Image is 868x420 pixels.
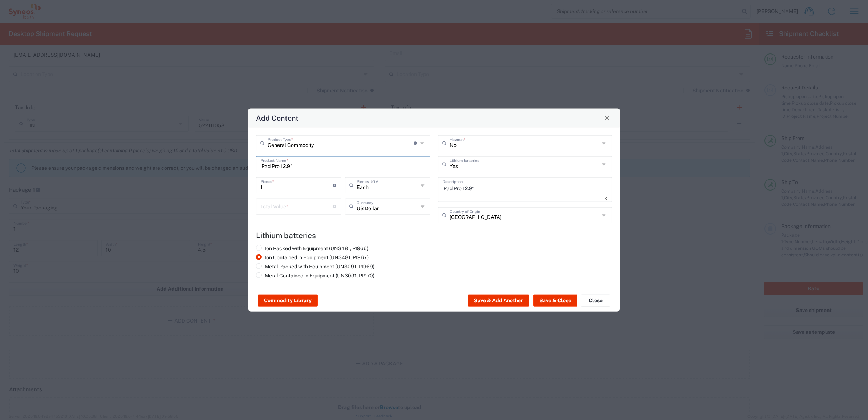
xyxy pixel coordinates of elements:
button: Commodity Library [258,295,318,306]
label: Ion Contained in Equipment (UN3481, PI967) [256,254,369,260]
button: Close [602,113,612,123]
label: Metal Packed with Equipment (UN3091, PI969) [256,263,374,269]
h4: Add Content [256,112,299,123]
h4: Lithium batteries [256,231,612,240]
button: Save & Add Another [468,295,529,306]
label: Ion Packed with Equipment (UN3481, PI966) [256,245,368,251]
button: Close [581,295,610,306]
label: Metal Contained in Equipment (UN3091, PI970) [256,272,374,279]
button: Save & Close [533,295,577,306]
